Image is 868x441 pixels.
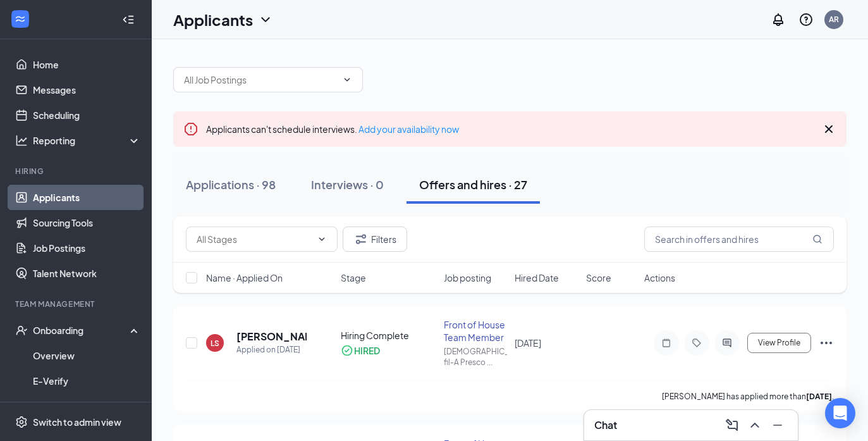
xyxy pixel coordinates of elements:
a: Sourcing Tools [33,210,141,235]
button: View Profile [747,333,811,353]
svg: ChevronDown [258,12,273,27]
span: Applicants can't schedule interviews. [206,123,459,135]
svg: QuestionInfo [798,12,814,27]
div: [DEMOGRAPHIC_DATA]-fil-A Presco ... [444,346,508,368]
button: Filter Filters [343,227,407,252]
svg: Ellipses [819,335,834,351]
h5: [PERSON_NAME] [236,330,307,344]
div: Applied on [DATE] [236,344,307,356]
div: LS [211,338,219,349]
svg: WorkstreamLogo [14,13,27,25]
div: Hiring [15,166,138,177]
a: Home [33,52,141,77]
div: Applications · 98 [186,177,276,192]
svg: ComposeMessage [724,418,740,433]
span: Stage [341,271,366,284]
a: Messages [33,77,141,102]
input: Search in offers and hires [644,227,834,252]
span: Hired Date [515,271,559,284]
a: Overview [33,343,141,368]
div: Open Intercom Messenger [825,398,855,428]
div: Reporting [33,134,142,147]
p: [PERSON_NAME] has applied more than . [662,391,834,402]
svg: ActiveChat [719,338,735,348]
h3: Chat [594,418,617,432]
div: HIRED [354,344,380,357]
a: Add your availability now [358,123,459,135]
a: Scheduling [33,102,141,128]
svg: Cross [821,121,836,137]
div: Team Management [15,299,138,309]
h1: Applicants [173,9,253,30]
span: Score [586,271,611,284]
svg: Minimize [770,418,785,433]
svg: Notifications [771,12,786,27]
span: Job posting [444,271,491,284]
svg: Filter [353,232,369,247]
svg: UserCheck [15,324,28,337]
svg: Analysis [15,134,28,147]
svg: MagnifyingGlass [812,234,822,244]
input: All Job Postings [184,73,337,87]
svg: ChevronUp [747,418,762,433]
span: Name · Applied On [206,271,283,284]
a: Onboarding Documents [33,394,141,419]
div: Interviews · 0 [311,177,384,192]
svg: ChevronDown [342,75,352,85]
button: ComposeMessage [722,415,742,435]
svg: Error [183,121,199,137]
div: AR [829,14,839,25]
div: Onboarding [33,324,130,337]
a: Talent Network [33,261,141,286]
button: Minimize [767,415,788,435]
svg: Settings [15,416,28,428]
div: Front of House Team Member [444,318,508,344]
span: Actions [644,271,675,284]
b: [DATE] [806,392,832,401]
svg: Note [659,338,674,348]
div: Switch to admin view [33,416,121,428]
button: ChevronUp [745,415,765,435]
span: View Profile [758,339,800,347]
a: Applicants [33,185,141,210]
span: [DATE] [515,337,541,349]
div: Offers and hires · 27 [419,177,527,192]
a: Job Postings [33,235,141,261]
svg: ChevronDown [317,234,327,244]
div: Hiring Complete [341,329,436,342]
a: E-Verify [33,368,141,394]
svg: Collapse [122,13,135,26]
svg: Tag [689,338,704,348]
svg: CheckmarkCircle [341,344,353,357]
input: All Stages [197,232,312,246]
